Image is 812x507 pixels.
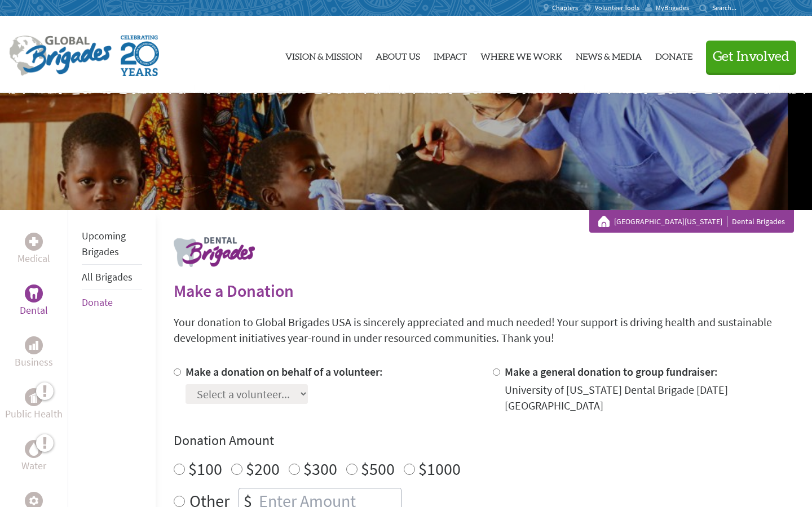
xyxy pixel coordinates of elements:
div: Business [25,336,43,354]
img: Business [29,341,38,350]
span: MyBrigades [656,3,689,12]
img: Dental [29,288,38,299]
h4: Donation Amount [174,432,794,450]
p: Dental [20,303,48,318]
li: Donate [82,290,142,315]
p: Public Health [5,406,63,422]
img: Global Brigades Logo [9,35,112,76]
a: About Us [376,25,420,84]
span: Get Involved [713,50,789,64]
img: Water [29,442,38,455]
label: Make a general donation to group fundraiser: [505,364,718,379]
div: Public Health [25,388,43,406]
a: [GEOGRAPHIC_DATA][US_STATE] [614,216,727,227]
a: Donate [655,25,692,84]
a: Vision & Mission [285,25,362,84]
a: DentalDental [20,284,48,318]
button: Get Involved [706,41,796,73]
a: MedicalMedical [17,233,50,266]
a: Donate [82,296,113,309]
img: Global Brigades Celebrating 20 Years [121,35,159,76]
p: Medical [17,251,50,266]
label: $200 [246,458,280,479]
label: $100 [188,458,222,479]
h2: Make a Donation [174,281,794,301]
p: Water [21,458,46,474]
p: Your donation to Global Brigades USA is sincerely appreciated and much needed! Your support is dr... [174,314,794,346]
label: $500 [361,458,395,479]
img: logo-dental.png [174,237,255,267]
img: Engineering [29,496,38,505]
input: Search... [712,3,744,12]
li: All Brigades [82,265,142,290]
li: Upcoming Brigades [82,224,142,265]
div: University of [US_STATE] Dental Brigade [DATE] [GEOGRAPHIC_DATA] [505,382,794,413]
a: All Brigades [82,270,133,283]
a: Public HealthPublic Health [5,388,63,422]
label: Make a donation on behalf of a volunteer: [186,364,383,379]
a: Impact [434,25,467,84]
label: $1000 [418,458,461,479]
a: WaterWater [21,440,46,474]
p: Business [15,354,53,370]
img: Public Health [29,392,38,403]
label: $300 [303,458,337,479]
img: Medical [29,237,38,246]
a: Where We Work [480,25,562,84]
span: Chapters [552,3,578,12]
a: News & Media [576,25,642,84]
a: Upcoming Brigades [82,229,126,258]
a: BusinessBusiness [15,336,53,370]
div: Dental Brigades [598,216,785,227]
div: Water [25,440,43,458]
div: Medical [25,233,43,251]
span: Volunteer Tools [595,3,639,12]
div: Dental [25,284,43,303]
